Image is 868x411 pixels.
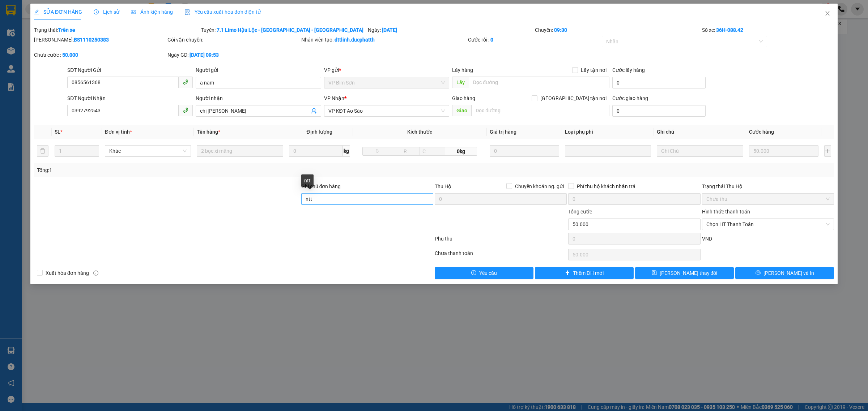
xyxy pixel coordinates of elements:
[33,26,200,34] div: Trạng thái:
[435,267,533,279] button: exclamation-circleYêu cầu
[167,51,299,59] div: Ngày GD:
[763,269,814,277] span: [PERSON_NAME] và In
[74,37,109,43] b: BS1110250383
[562,125,654,139] th: Loại phụ phí
[37,166,335,174] div: Tổng: 1
[301,36,467,44] div: Nhân viên tạo:
[301,183,341,189] label: Ghi chú đơn hàng
[824,145,831,157] button: plus
[196,94,321,102] div: Người nhận
[756,270,761,276] span: printer
[55,129,60,135] span: SL
[612,67,645,73] label: Cước lấy hàng
[660,269,718,277] span: [PERSON_NAME] thay đổi
[452,67,473,73] span: Lấy hàng
[434,235,567,247] div: Phụ thu
[706,219,830,230] span: Chọn HT Thanh Toán
[452,95,475,101] span: Giao hàng
[612,105,706,117] input: Cước giao hàng
[654,125,746,139] th: Ghi chú
[131,9,136,14] span: picture
[343,145,350,157] span: kg
[490,129,516,135] span: Giá trị hàng
[574,182,638,190] span: Phí thu hộ khách nhận trả
[573,269,604,277] span: Thêm ĐH mới
[167,36,299,44] div: Gói vận chuyển:
[94,9,119,15] span: Lịch sử
[197,145,283,157] input: VD: Bàn, Ghế
[490,37,493,43] b: 0
[200,26,367,34] div: Tuyến:
[184,9,190,15] img: icon
[554,27,567,33] b: 09:30
[301,174,314,187] div: ntt
[635,267,734,279] button: save[PERSON_NAME] thay đổi
[324,95,344,101] span: VP Nhận
[407,129,432,135] span: Kích thước
[367,26,534,34] div: Ngày:
[706,194,830,204] span: Chưa thu
[657,145,743,157] input: Ghi Chú
[612,95,648,101] label: Cước giao hàng
[382,27,397,33] b: [DATE]
[93,271,98,276] span: info-circle
[452,105,471,116] span: Giao
[749,129,774,135] span: Cước hàng
[34,36,166,44] div: [PERSON_NAME]:
[578,66,609,74] span: Lấy tận nơi
[537,94,609,102] span: [GEOGRAPHIC_DATA] tận nơi
[420,147,446,156] input: C
[535,267,634,279] button: plusThêm ĐH mới
[67,94,193,102] div: SĐT Người Nhận
[58,27,75,33] b: Trên xe
[490,145,559,157] input: 0
[324,66,450,74] div: VP gửi
[34,9,39,14] span: edit
[311,108,317,114] span: user-add
[534,26,701,34] div: Chuyến:
[67,66,193,74] div: SĐT Người Gửi
[701,26,835,34] div: Số xe:
[702,209,750,215] label: Hình thức thanh toán
[716,27,743,33] b: 36H-088.42
[328,77,445,88] span: VP Bỉm Sơn
[471,270,476,276] span: exclamation-circle
[183,79,188,85] span: phone
[94,9,99,14] span: clock-circle
[307,129,332,135] span: Định lượng
[825,10,830,16] span: close
[435,183,451,189] span: Thu Hộ
[335,37,375,43] b: dttlinh.ducphatth
[817,4,838,24] button: Close
[362,147,391,156] input: D
[109,146,187,156] span: Khác
[197,129,220,135] span: Tên hàng
[301,193,433,205] input: Ghi chú đơn hàng
[702,236,712,242] span: VND
[105,129,132,135] span: Đơn vị tính
[434,249,567,262] div: Chưa thanh toán
[37,145,48,157] button: delete
[131,9,173,15] span: Ảnh kiện hàng
[196,66,321,74] div: Người gửi
[445,147,477,156] span: 0kg
[749,145,818,157] input: 0
[479,269,497,277] span: Yêu cầu
[34,9,82,15] span: SỬA ĐƠN HÀNG
[471,105,609,116] input: Dọc đường
[568,209,592,215] span: Tổng cước
[391,147,420,156] input: R
[652,270,657,276] span: save
[565,270,570,276] span: plus
[328,105,445,116] span: VP KĐT Ao Sào
[217,27,363,33] b: 7.1 Limo Hậu Lộc - [GEOGRAPHIC_DATA] - [GEOGRAPHIC_DATA]
[184,9,261,15] span: Yêu cầu xuất hóa đơn điện tử
[34,51,166,59] div: Chưa cước :
[469,77,609,88] input: Dọc đường
[43,269,92,277] span: Xuất hóa đơn hàng
[183,107,188,113] span: phone
[452,77,469,88] span: Lấy
[612,77,706,88] input: Cước lấy hàng
[512,182,567,190] span: Chuyển khoản ng. gửi
[735,267,834,279] button: printer[PERSON_NAME] và In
